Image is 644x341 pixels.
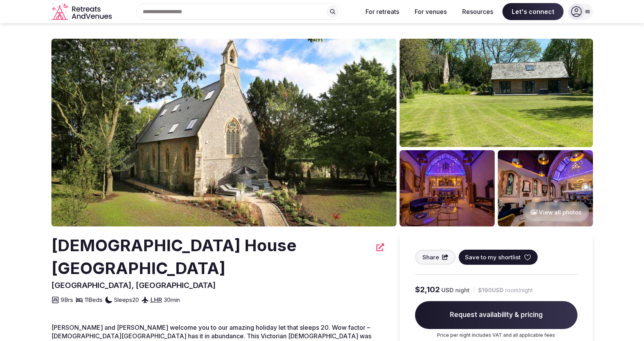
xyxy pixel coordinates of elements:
span: 9 Brs [61,296,73,304]
button: View all photos [523,202,589,223]
span: Save to my shortlist [465,253,521,261]
img: Venue gallery photo [400,39,593,147]
span: Let's connect [502,3,564,20]
span: room/night [505,286,533,294]
a: Visit the homepage [51,3,113,21]
span: Share [422,253,439,261]
a: LHR [150,296,162,303]
button: Resources [456,3,499,20]
svg: Retreats and Venues company logo [51,3,113,21]
span: [GEOGRAPHIC_DATA], [GEOGRAPHIC_DATA] [51,281,216,290]
span: $190 USD [478,286,504,294]
img: Venue gallery photo [400,150,495,226]
span: night [455,286,470,294]
button: For venues [408,3,453,20]
h2: [DEMOGRAPHIC_DATA] House [GEOGRAPHIC_DATA] [51,234,372,280]
img: Venue cover photo [51,39,396,226]
span: Sleeps 20 [114,296,139,304]
button: Share [415,250,456,265]
span: Request availability & pricing [415,301,577,329]
span: 30 min [164,296,180,304]
span: USD [441,286,454,294]
span: 11 Beds [85,296,102,304]
img: Venue gallery photo [498,150,593,226]
button: Save to my shortlist [459,250,538,265]
div: | [473,286,475,294]
button: For retreats [359,3,405,20]
span: $2,102 [415,284,440,295]
p: Price per night includes VAT and all applicable fees [415,332,577,339]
